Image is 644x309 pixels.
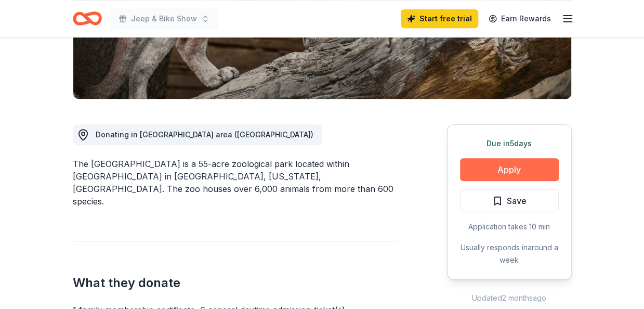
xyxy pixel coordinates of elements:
[447,292,572,304] div: Updated 2 months ago
[73,158,397,208] div: The [GEOGRAPHIC_DATA] is a 55-acre zoological park located within [GEOGRAPHIC_DATA] in [GEOGRAPHI...
[482,9,557,28] a: Earn Rewards
[110,8,218,29] button: Jeep & Bike Show
[401,9,478,28] a: Start free trial
[460,189,559,212] button: Save
[460,241,559,266] div: Usually responds in around a week
[460,158,559,181] button: Apply
[96,130,313,139] span: Donating in [GEOGRAPHIC_DATA] area ([GEOGRAPHIC_DATA])
[460,137,559,150] div: Due in 5 days
[73,275,397,291] h2: What they donate
[73,6,102,31] a: Home
[460,221,559,233] div: Application takes 10 min
[131,12,197,25] span: Jeep & Bike Show
[507,194,527,208] span: Save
